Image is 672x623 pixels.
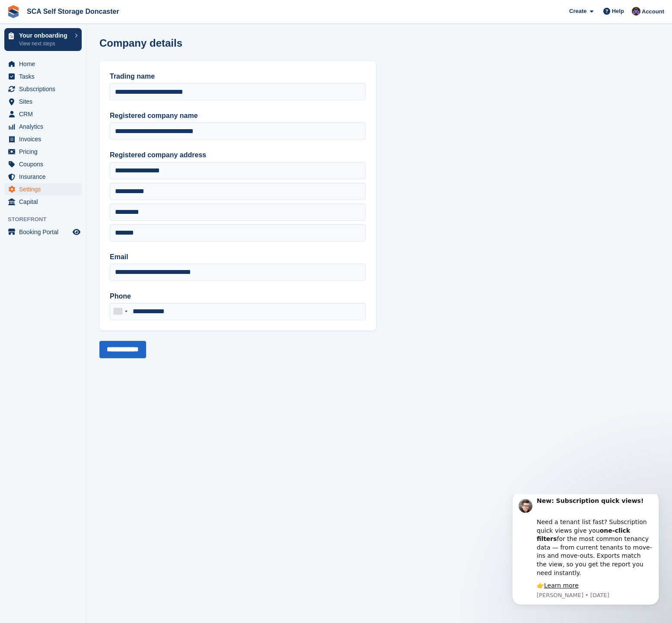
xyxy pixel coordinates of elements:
[110,252,366,262] label: Email
[4,183,82,195] a: menu
[19,183,71,195] span: Settings
[612,7,624,16] span: Help
[4,133,82,145] a: menu
[19,32,70,38] p: Your onboarding
[4,158,82,170] a: menu
[19,70,71,83] span: Tasks
[499,494,672,610] iframe: Intercom notifications message
[110,111,366,121] label: Registered company name
[4,226,82,238] a: menu
[19,158,71,170] span: Coupons
[4,28,82,51] a: Your onboarding View next steps
[38,87,153,96] div: 👉
[4,121,82,133] a: menu
[4,58,82,70] a: menu
[110,71,366,82] label: Trading name
[71,227,82,237] a: Preview store
[19,171,71,183] span: Insurance
[4,83,82,95] a: menu
[4,146,82,158] a: menu
[19,146,71,158] span: Pricing
[110,291,366,302] label: Phone
[19,5,33,19] img: Profile image for Steven
[38,3,144,10] b: New: Subscription quick views!
[4,108,82,120] a: menu
[19,95,71,108] span: Sites
[19,83,71,95] span: Subscriptions
[19,40,70,48] p: View next steps
[19,133,71,145] span: Invoices
[19,196,71,208] span: Capital
[38,15,153,83] div: Need a tenant list fast? Subscription quick views give you for the most common tenancy data — fro...
[19,121,71,133] span: Analytics
[23,4,123,19] a: SCA Self Storage Doncaster
[569,7,586,16] span: Create
[4,95,82,108] a: menu
[99,37,182,49] h1: Company details
[4,171,82,183] a: menu
[632,7,640,16] img: Ross Chapman
[19,226,71,238] span: Booking Portal
[19,108,71,120] span: CRM
[38,3,153,96] div: Message content
[4,196,82,208] a: menu
[642,7,664,16] span: Account
[19,58,71,70] span: Home
[7,5,20,18] img: stora-icon-8386f47178a22dfd0bd8f6a31ec36ba5ce8667c1dd55bd0f319d3a0aa187defe.svg
[45,88,80,95] a: Learn more
[4,70,82,83] a: menu
[38,97,153,105] p: Message from Steven, sent 3d ago
[110,150,366,160] label: Registered company address
[8,215,86,224] span: Storefront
